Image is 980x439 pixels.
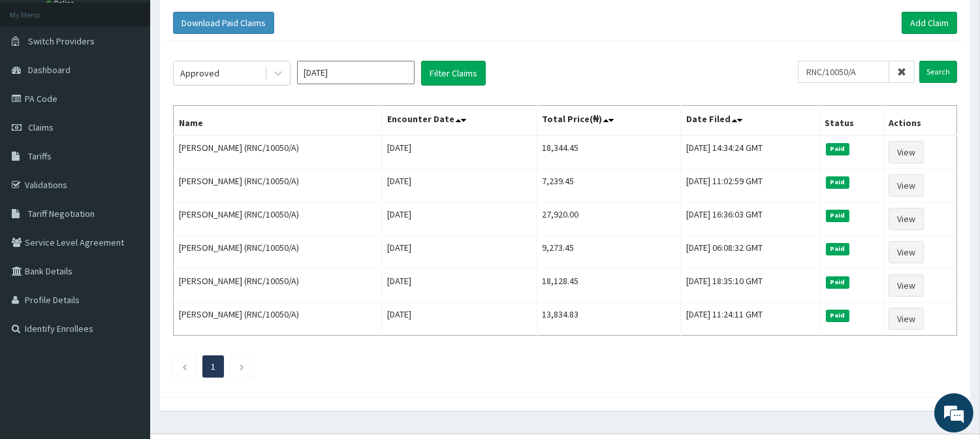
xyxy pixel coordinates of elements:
[28,64,71,76] span: Dashboard
[28,35,95,47] span: Switch Providers
[24,65,53,98] img: d_794563401_company_1708531726252_794563401
[182,361,187,372] a: Previous page
[239,361,245,372] a: Next page
[68,73,219,90] div: Chat with us now
[174,269,382,302] td: [PERSON_NAME] (RNC/10050/A)
[211,361,215,372] a: Page 1 is your current page
[28,208,95,219] span: Tariff Negotiation
[819,106,883,136] th: Status
[381,135,537,169] td: [DATE]
[7,297,249,342] textarea: Type your message and hit 'Enter'
[680,236,819,269] td: [DATE] 06:08:32 GMT
[214,7,245,38] div: Minimize live chat window
[421,61,486,86] button: Filter Claims
[381,302,537,336] td: [DATE]
[180,67,219,80] div: Approved
[889,274,924,297] a: View
[826,210,849,221] span: Paid
[826,243,849,255] span: Paid
[798,61,889,83] input: Search by HMO ID
[381,169,537,203] td: [DATE]
[174,135,382,169] td: [PERSON_NAME] (RNC/10050/A)
[883,106,957,136] th: Actions
[680,135,819,169] td: [DATE] 14:34:24 GMT
[537,106,680,136] th: Total Price(₦)
[826,176,849,188] span: Paid
[174,236,382,269] td: [PERSON_NAME] (RNC/10050/A)
[173,12,274,34] button: Download Paid Claims
[680,302,819,336] td: [DATE] 11:24:11 GMT
[919,61,957,83] input: Search
[381,236,537,269] td: [DATE]
[381,269,537,302] td: [DATE]
[174,203,382,236] td: [PERSON_NAME] (RNC/10050/A)
[28,150,52,162] span: Tariffs
[537,236,680,269] td: 9,273.45
[680,106,819,136] th: Date Filed
[537,269,680,302] td: 18,128.45
[680,269,819,302] td: [DATE] 18:35:10 GMT
[889,308,924,330] a: View
[537,302,680,336] td: 13,834.83
[889,208,924,230] a: View
[889,174,924,197] a: View
[174,302,382,336] td: [PERSON_NAME] (RNC/10050/A)
[297,61,415,84] input: Select Month and Year
[889,141,924,163] a: View
[174,106,382,136] th: Name
[826,310,849,321] span: Paid
[537,135,680,169] td: 18,344.45
[381,106,537,136] th: Encounter Date
[537,169,680,203] td: 7,239.45
[28,122,54,133] span: Claims
[76,135,180,267] span: We're online!
[537,203,680,236] td: 27,920.00
[680,169,819,203] td: [DATE] 11:02:59 GMT
[680,203,819,236] td: [DATE] 16:36:03 GMT
[826,276,849,288] span: Paid
[381,203,537,236] td: [DATE]
[889,241,924,263] a: View
[902,12,957,34] a: Add Claim
[174,169,382,203] td: [PERSON_NAME] (RNC/10050/A)
[826,143,849,155] span: Paid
